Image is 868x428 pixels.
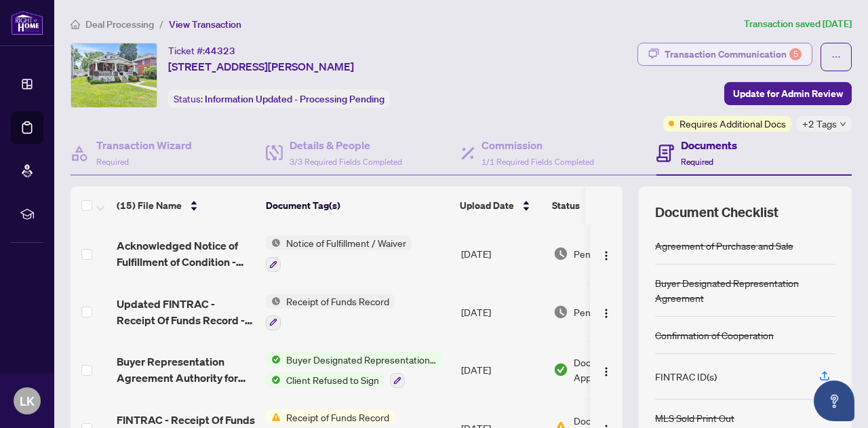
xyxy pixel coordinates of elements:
[281,235,412,250] span: Notice of Fulfillment / Waiver
[20,391,35,410] span: LK
[655,238,793,253] div: Agreement of Purchase and Sale
[595,301,617,323] button: Logo
[266,294,395,330] button: Status IconReceipt of Funds Record
[169,18,241,31] span: View Transaction
[553,362,568,377] img: Document Status
[655,328,774,343] div: Confirmation of Cooperation
[456,341,548,400] td: [DATE]
[205,93,384,105] span: Information Updated - Processing Pending
[266,352,441,389] button: Status IconBuyer Designated Representation AgreementStatus IconClient Refused to Sign
[595,359,617,381] button: Logo
[96,157,129,167] span: Required
[168,58,354,75] span: [STREET_ADDRESS][PERSON_NAME]
[637,43,812,66] button: Transaction Communication5
[117,198,182,213] span: (15) File Name
[456,283,548,341] td: [DATE]
[481,137,594,153] h4: Commission
[724,82,852,105] button: Update for Admin Review
[574,246,642,261] span: Pending Review
[266,352,281,367] img: Status Icon
[281,372,384,387] span: Client Refused to Sign
[266,294,281,309] img: Status Icon
[266,235,412,272] button: Status IconNotice of Fulfillment / Waiver
[831,52,841,62] span: ellipsis
[454,187,547,225] th: Upload Date
[460,198,514,213] span: Upload Date
[168,43,235,58] div: Ticket #:
[260,187,454,225] th: Document Tag(s)
[553,305,568,319] img: Document Status
[681,137,737,153] h4: Documents
[96,137,192,153] h4: Transaction Wizard
[574,355,658,385] span: Document Approved
[266,410,281,425] img: Status Icon
[205,45,235,57] span: 44323
[159,16,163,32] li: /
[679,116,786,131] span: Requires Additional Docs
[681,157,713,167] span: Required
[290,137,402,153] h4: Details & People
[117,353,255,386] span: Buyer Representation Agreement Authority for Purchase or Lease - LK Signed.pdf
[111,187,260,225] th: (15) File Name
[456,225,548,283] td: [DATE]
[11,10,43,35] img: logo
[481,157,594,167] span: 1/1 Required Fields Completed
[601,308,612,319] img: Logo
[595,243,617,265] button: Logo
[71,20,80,29] span: home
[552,198,580,213] span: Status
[85,18,154,31] span: Deal Processing
[814,381,854,421] button: Open asap
[655,275,835,305] div: Buyer Designated Representation Agreement
[553,246,568,261] img: Document Status
[290,157,402,167] span: 3/3 Required Fields Completed
[655,369,717,384] div: FINTRAC ID(s)
[840,121,846,128] span: down
[117,237,255,270] span: Acknowledged Notice of Fulfillment of Condition - Inspection - [STREET_ADDRESS][PERSON_NAME] 5.pdf
[281,352,441,367] span: Buyer Designated Representation Agreement
[665,43,802,65] div: Transaction Communication
[168,90,390,108] div: Status:
[266,372,281,387] img: Status Icon
[789,48,802,60] div: 5
[574,305,642,319] span: Pending Review
[655,203,778,222] span: Document Checklist
[744,16,852,32] article: Transaction saved [DATE]
[281,294,395,309] span: Receipt of Funds Record
[601,250,612,261] img: Logo
[266,235,281,250] img: Status Icon
[117,296,255,328] span: Updated FINTRAC - Receipt Of Funds Record - [STREET_ADDRESS][PERSON_NAME]pdf
[733,83,843,104] span: Update for Admin Review
[281,410,395,425] span: Receipt of Funds Record
[71,43,157,107] img: IMG-X12279767_1.jpg
[547,187,662,225] th: Status
[655,410,734,425] div: MLS Sold Print Out
[601,366,612,377] img: Logo
[802,116,837,132] span: +2 Tags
